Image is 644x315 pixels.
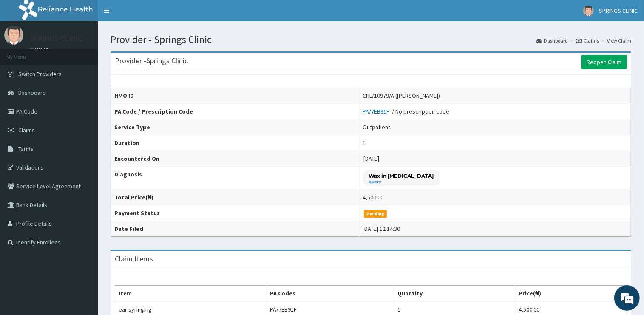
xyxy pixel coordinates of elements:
[267,286,394,302] th: PA Codes
[363,123,391,131] div: Outpatient
[18,126,35,134] span: Claims
[515,286,627,302] th: Price(₦)
[18,145,34,153] span: Tariffs
[44,48,143,59] div: Chat with us now
[364,155,380,162] span: [DATE]
[16,43,34,64] img: d_794563401_company_1708531726252_794563401
[4,26,23,45] img: User Image
[49,100,117,186] span: We're online!
[30,34,82,42] p: SPRINGS CLINIC
[369,172,434,179] p: Wax in [MEDICAL_DATA]
[30,46,50,52] a: Online
[111,119,360,135] th: Service Type
[139,4,160,25] div: Minimize live chat window
[18,89,46,96] span: Dashboard
[18,70,62,78] span: Switch Providers
[363,139,366,147] div: 1
[394,286,515,302] th: Quantity
[111,151,360,167] th: Encountered On
[111,190,360,205] th: Total Price(₦)
[115,255,153,263] h3: Claim Items
[364,210,387,218] span: Pending
[111,221,360,237] th: Date Filed
[363,108,392,115] a: PA/7EB91F
[111,88,360,104] th: HMO ID
[111,135,360,151] th: Duration
[363,107,450,116] div: / No prescription code
[576,37,599,44] a: Claims
[369,180,434,184] small: query
[581,55,627,69] a: Reopen Claim
[599,7,638,14] span: SPRINGS CLINIC
[4,218,162,248] textarea: Type your message and hit 'Enter'
[111,205,360,221] th: Payment Status
[111,104,360,119] th: PA Code / Prescription Code
[363,224,400,233] div: [DATE] 12:14:30
[607,37,631,44] a: View Claim
[111,167,360,190] th: Diagnosis
[115,286,267,302] th: Item
[111,34,631,45] h1: Provider - Springs Clinic
[363,91,440,100] div: CHL/10979/A ([PERSON_NAME])
[115,57,188,65] h3: Provider - Springs Clinic
[536,37,568,44] a: Dashboard
[583,6,594,16] img: User Image
[363,193,384,201] div: 4,500.00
